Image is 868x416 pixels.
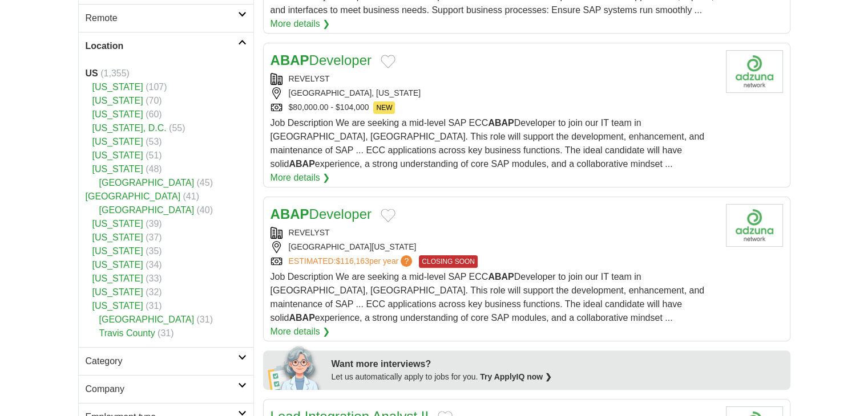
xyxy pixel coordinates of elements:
span: (35) [146,246,162,256]
strong: ABAP [271,206,309,222]
a: More details ❯ [271,17,330,31]
a: ABAPDeveloper [271,52,372,68]
a: [US_STATE], D.C. [92,123,167,133]
a: [US_STATE] [92,301,143,311]
span: (31) [197,315,213,324]
strong: US [86,68,98,78]
button: Add to favorite jobs [381,55,395,68]
span: (34) [146,260,162,270]
div: [GEOGRAPHIC_DATA][US_STATE] [271,241,717,253]
a: ESTIMATED:$116,163per year? [289,255,415,268]
h2: Category [86,354,238,368]
div: Let us automatically apply to jobs for you. [332,371,784,383]
span: (32) [146,287,162,297]
a: Remote [79,4,253,32]
div: REVELYST [271,227,717,239]
span: NEW [373,101,395,114]
img: Company logo [726,204,783,247]
a: [US_STATE] [92,137,143,146]
a: [US_STATE] [92,150,143,160]
span: ? [401,255,412,267]
a: Company [79,375,253,403]
h2: Company [86,382,238,396]
img: apply-iq-scientist.png [268,344,323,390]
a: [US_STATE] [92,246,143,256]
a: [GEOGRAPHIC_DATA] [99,205,195,215]
span: $116,163 [336,256,369,266]
span: (31) [158,328,173,338]
a: [US_STATE] [92,109,143,119]
h2: Remote [86,11,238,25]
span: (51) [146,150,162,160]
span: Job Description We are seeking a mid-level SAP ECC Developer to join our IT team in [GEOGRAPHIC_D... [271,272,705,323]
a: [US_STATE] [92,233,143,242]
strong: ABAP [488,118,514,128]
span: CLOSING SOON [419,255,478,268]
a: [US_STATE] [92,260,143,270]
a: Location [79,32,253,60]
div: REVELYST [271,73,717,85]
div: $80,000.00 - $104,000 [271,101,717,114]
div: Want more interviews? [332,357,784,371]
span: (39) [146,219,162,229]
span: (40) [197,205,213,215]
span: (31) [146,301,162,311]
img: Company logo [726,50,783,93]
span: (45) [197,178,213,187]
button: Add to favorite jobs [381,209,395,222]
a: More details ❯ [271,325,330,338]
strong: ABAP [488,272,514,282]
a: [US_STATE] [92,164,143,174]
a: [US_STATE] [92,287,143,297]
span: (41) [183,191,199,201]
a: [GEOGRAPHIC_DATA] [99,315,195,324]
span: Job Description We are seeking a mid-level SAP ECC Developer to join our IT team in [GEOGRAPHIC_D... [271,118,705,169]
span: (53) [146,137,162,146]
a: Travis County [99,328,155,338]
a: Category [79,347,253,375]
h2: Location [86,39,238,53]
a: ABAPDeveloper [271,206,372,222]
a: [US_STATE] [92,274,143,283]
a: More details ❯ [271,171,330,185]
a: [US_STATE] [92,219,143,229]
a: Try ApplyIQ now ❯ [480,372,552,381]
span: (37) [146,233,162,242]
a: [US_STATE] [92,82,143,92]
span: (48) [146,164,162,174]
span: (70) [146,96,162,105]
span: (1,355) [100,68,130,78]
span: (55) [169,123,185,133]
span: (33) [146,274,162,283]
strong: ABAP [271,52,309,68]
span: (60) [146,109,162,119]
strong: ABAP [289,313,314,323]
span: (107) [146,82,167,92]
a: [US_STATE] [92,96,143,105]
div: [GEOGRAPHIC_DATA], [US_STATE] [271,87,717,99]
strong: ABAP [289,159,314,169]
a: [GEOGRAPHIC_DATA] [86,191,181,201]
a: [GEOGRAPHIC_DATA] [99,178,195,187]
